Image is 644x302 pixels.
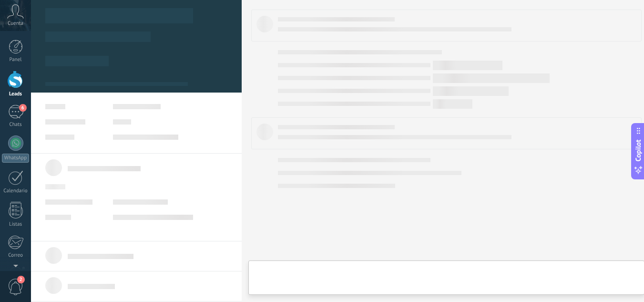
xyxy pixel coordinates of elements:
[634,139,643,161] span: Copilot
[2,154,29,163] div: WhatsApp
[2,252,30,259] div: Correo
[2,188,30,194] div: Calendario
[2,221,30,228] div: Listas
[17,276,25,283] span: 2
[2,122,30,128] div: Chats
[19,104,27,112] span: 6
[2,91,30,97] div: Leads
[8,21,23,27] span: Cuenta
[2,57,30,63] div: Panel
